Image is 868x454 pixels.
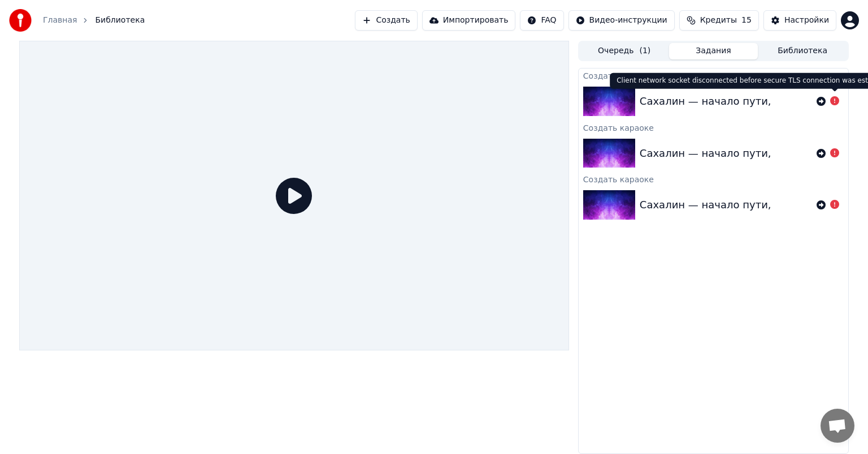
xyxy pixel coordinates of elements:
button: Видео-инструкции [568,10,675,31]
a: Открытый чат [821,409,854,443]
span: Библиотека [95,15,145,26]
button: Библиотека [758,43,847,59]
div: Сахалин — начало пути, [640,93,771,109]
a: Главная [43,15,77,26]
div: Настройки [784,15,829,26]
div: Создать караоке [579,68,848,82]
button: Создать [355,10,417,31]
button: Кредиты15 [679,10,759,31]
nav: breadcrumb [43,15,145,26]
span: ( 1 ) [639,45,650,57]
div: Создать караоке [579,172,848,186]
img: youka [9,9,32,32]
button: Очередь [580,43,669,59]
div: Сахалин — начало пути, [640,197,771,213]
button: Задания [669,43,758,59]
span: Кредиты [700,15,737,26]
div: Сахалин — начало пути, [640,145,771,161]
span: 15 [741,15,752,26]
button: FAQ [520,10,563,31]
div: Создать караоке [579,121,848,134]
button: Импортировать [422,10,516,31]
button: Настройки [763,10,836,31]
